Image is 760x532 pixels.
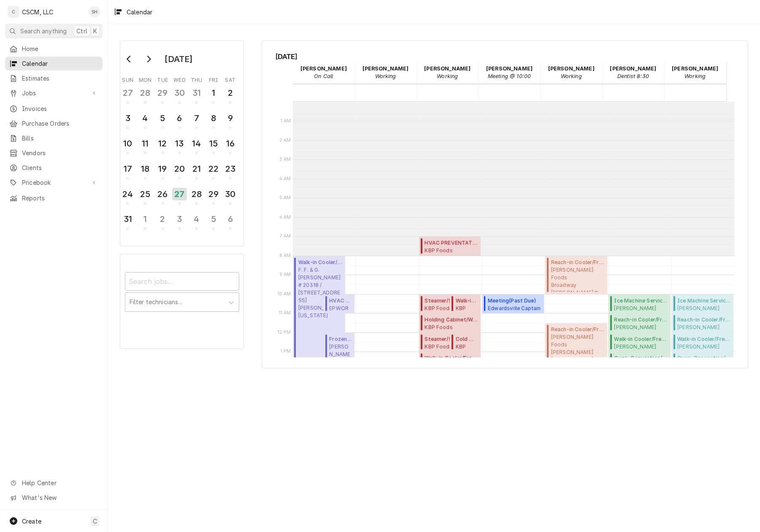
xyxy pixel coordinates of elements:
div: 28 [190,188,203,200]
div: C [8,6,19,18]
span: Reports [22,194,98,203]
a: Estimates [5,71,103,85]
span: KBP Foods Royal Gorge Taco Bell #37396 / [STREET_ADDRESS][US_STATE] [456,305,479,311]
span: 1 PM [279,348,293,355]
a: Go to Pricebook [5,176,103,189]
div: CSCM, LLC [22,8,53,16]
div: Reach-in Cooler/Freezer Service(Active)[PERSON_NAME] Foods[PERSON_NAME] [PERSON_NAME] #32731 / [G... [545,323,607,362]
div: [Service] Ice Machine Service Estel Foods Swansea McDonald's #10677 / 2605 N Illinois St, Swansea... [672,294,734,314]
span: KBP Foods [US_STATE] Ave Taco Bell #37390 / [STREET_ADDRESS][US_STATE][US_STATE][US_STATE] [425,247,478,254]
div: 30 [173,86,186,99]
div: Holding Cabinet/Warmer Service(Finalized)KBP Foods[GEOGRAPHIC_DATA] # 37411 / [STREET_ADDRESS][US... [419,313,481,333]
span: Jobs [22,89,86,97]
div: [Service] HVAC PREVENTATIVE MAINTENANCE KBP Foods Nevada Ave Taco Bell #37390 / 1507 S. Nevada Av... [419,237,481,256]
em: Working [375,73,396,79]
span: [PERSON_NAME] Foods Broadway [PERSON_NAME] # 35374 / [STREET_ADDRESS][US_STATE] [551,266,605,292]
a: Reports [5,191,103,205]
span: Frozen Fry [PERSON_NAME]/Dispenser Service ( Past Due ) [329,335,352,343]
div: Ice Machine Service(Active)[PERSON_NAME] FoodsSwansea [PERSON_NAME] #10677 / [STREET_ADDRESS][US_... [609,294,671,314]
div: 23 [224,162,237,175]
div: 15 [207,137,220,150]
div: 5 [207,213,220,225]
div: 26 [156,188,169,200]
div: [Service] Reach-in Cooler/Freezer Service Estel Foods Swansea McDonald's #10677 / 2605 N Illinois... [609,313,671,333]
span: 3 AM [277,156,293,163]
span: HVAC PREVENTATIVE MAINTENANCE ( Past Due ) [425,239,478,247]
div: SH [89,6,100,18]
span: KBP Foods [GEOGRAPHIC_DATA] # 37411 / [STREET_ADDRESS][US_STATE] [425,324,478,330]
div: Oven, Convection/Combi/Pizza/Conveyor Service(Parts Needed/Research)Little Caesars Wood River[GEO... [609,352,671,371]
em: Working [437,73,458,79]
span: 11 AM [277,310,293,316]
div: 14 [190,137,203,150]
span: Invoices [22,104,98,113]
span: Steamer/Salamander/Cheesemelter Service ( Active ) [425,297,469,305]
span: K [93,27,97,35]
span: Edwardsville Captain D's Edwardsville Captain D's / [STREET_ADDRESS][PERSON_NAME][US_STATE] [488,305,541,311]
div: Chris Lynch - On Call [293,62,355,83]
div: [Service] Walk-in Cooler/Freezer Service Call Estel Foods Swansea McDonald's #10677 / 2605 N Illi... [609,333,671,352]
strong: [PERSON_NAME] [300,65,347,72]
span: F. F. & G. [PERSON_NAME] # 20318 / [STREET_ADDRESS][PERSON_NAME][US_STATE] [298,266,343,319]
div: 1 [207,86,220,99]
span: [PERSON_NAME] Foods Swansea [PERSON_NAME] #10677 / [STREET_ADDRESS][US_STATE][US_STATE] [677,343,731,350]
div: [Service] Meeting Edwardsville Captain D's Edwardsville Captain D's / 1960 Troy Rd, Edwardsville,... [482,294,544,314]
span: 7 AM [278,233,293,240]
div: 28 [138,86,151,99]
em: On Call [314,73,333,79]
em: Working [684,73,706,79]
div: 29 [156,86,169,99]
div: HVAC Service(Past Due)EPWORTHEpworth Children and Family Services / [STREET_ADDRESS][PERSON_NAME]... [324,294,354,314]
div: Calendar Filters [120,254,244,349]
span: Vendors [22,149,98,157]
div: Reach-in Cooler/Freezer Service(Past Due)[PERSON_NAME] FoodsSwansea [PERSON_NAME] #10677 / [STREE... [672,313,734,333]
div: [Service] Walk-in Cooler/Freezer Service Call Estel Foods Swansea McDonald's #10677 / 2605 N Illi... [672,333,734,352]
span: KBP Foods Royal Gorge Taco Bell #37396 / [STREET_ADDRESS][US_STATE] [425,305,469,311]
th: Monday [136,74,154,84]
div: 11 [138,137,151,150]
div: [Service] Oven, Convection/Combi/Pizza/Conveyor Service Little Caesars Wood River Little Caesars ... [672,352,734,371]
div: 7 [190,112,203,124]
div: 9 [224,112,237,124]
span: [PERSON_NAME] Foods Swansea [PERSON_NAME] #10677 / [STREET_ADDRESS][US_STATE][US_STATE] [677,305,731,311]
div: Calendar Filters [125,265,239,321]
div: 31 [121,213,134,225]
button: Search anythingCtrlK [5,24,103,38]
div: [Service] Steamer/Salamander/Cheesemelter Service KBP Foods Royal Gorge Taco Bell #37396 / 1112 R... [419,333,472,352]
em: Meeting @ 10:00 [488,73,531,79]
strong: [PERSON_NAME] [548,65,595,72]
div: Serra Heyen's Avatar [89,6,100,18]
span: Oven, Convection/Combi/Pizza/Conveyor Service ( Parts Needed/Research ) [614,354,668,362]
div: Walk-in Cooler/Freezer Service Call(Uninvoiced)KBP FoodsRoyal Gorge Taco Bell #37396 / [STREET_AD... [450,294,481,314]
div: Walk-in Cooler/Freezer Service Call(Past Due)[PERSON_NAME] FoodsSwansea [PERSON_NAME] #10677 / [S... [672,333,734,352]
div: Cold Well/Refrigerated Prep table/Cold Line(Finalized)KBP Foods[GEOGRAPHIC_DATA] # 37411 / [STREE... [450,333,481,352]
div: 20 [173,162,186,175]
a: Bills [5,131,103,145]
div: Calendar Day Picker [120,41,244,246]
span: Oven, Convection/Combi/Pizza/Conveyor Service ( Parts Needed/Research ) [677,354,731,362]
strong: [PERSON_NAME] [610,65,656,72]
span: Search anything [20,27,67,35]
div: 25 [138,188,151,200]
span: 10 AM [276,291,293,297]
th: Saturday [222,74,239,84]
span: What's New [22,493,97,502]
span: Bills [22,134,98,143]
span: Reach-in Cooler/Freezer Service ( Past Due ) [614,316,668,324]
div: 30 [224,188,237,200]
div: 24 [121,188,134,200]
span: 8 AM [277,252,293,259]
div: [Service] Walk-in Cooler/Freezer Service Call KBP Foods Royal Gorge Taco Bell #37396 / 1112 Royal... [419,352,481,371]
div: 4 [138,112,151,124]
span: C [93,517,97,526]
span: Ctrl [76,27,87,35]
span: Help Center [22,478,97,487]
div: 1 [138,213,151,225]
div: 6 [224,213,237,225]
div: [Service] Frozen Fry Hopper/Dispenser Service Estel Foods Long Rd McDonald's #18113 / 110 Long Rd... [324,333,354,371]
span: [PERSON_NAME] Foods Swansea [PERSON_NAME] #10677 / [STREET_ADDRESS][US_STATE][US_STATE] [614,305,668,311]
div: [Service] Ice Machine Service Estel Foods Swansea McDonald's #10677 / 2605 N Illinois St, Swansea... [609,294,671,314]
div: [Service] Cold Well/Refrigerated Prep table/Cold Line KBP Foods Mesa Ridge Taco Bell # 37411 / 69... [450,333,481,352]
a: Home [5,42,103,56]
div: [Service] Oven, Convection/Combi/Pizza/Conveyor Service Little Caesars Wood River Little Caesars ... [609,352,671,371]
